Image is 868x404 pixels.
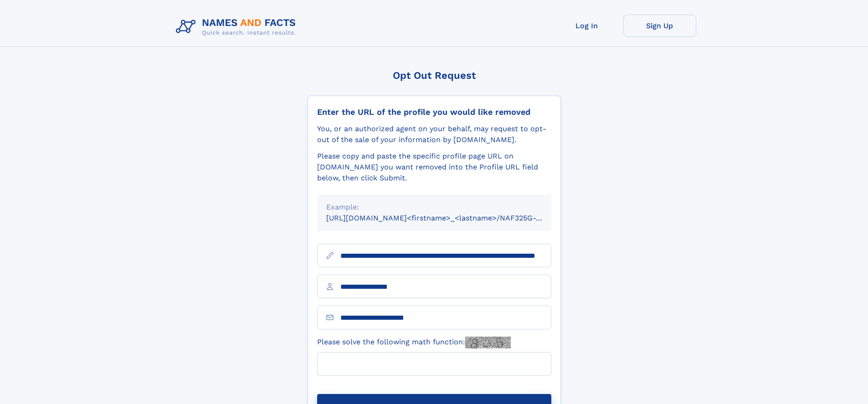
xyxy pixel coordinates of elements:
a: Sign Up [623,15,696,37]
label: Please solve the following math function: [317,337,511,348]
a: Log In [550,15,623,37]
img: Logo Names and Facts [172,15,303,39]
div: Opt Out Request [308,70,561,81]
div: You, or an authorized agent on your behalf, may request to opt-out of the sale of your informatio... [317,123,551,145]
div: Please copy and paste the specific profile page URL on [DOMAIN_NAME] you want removed into the Pr... [317,151,551,184]
div: Enter the URL of the profile you would like removed [317,107,551,117]
small: [URL][DOMAIN_NAME]<firstname>_<lastname>/NAF325G-xxxxxxxx [326,214,569,222]
div: Example: [326,202,542,213]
